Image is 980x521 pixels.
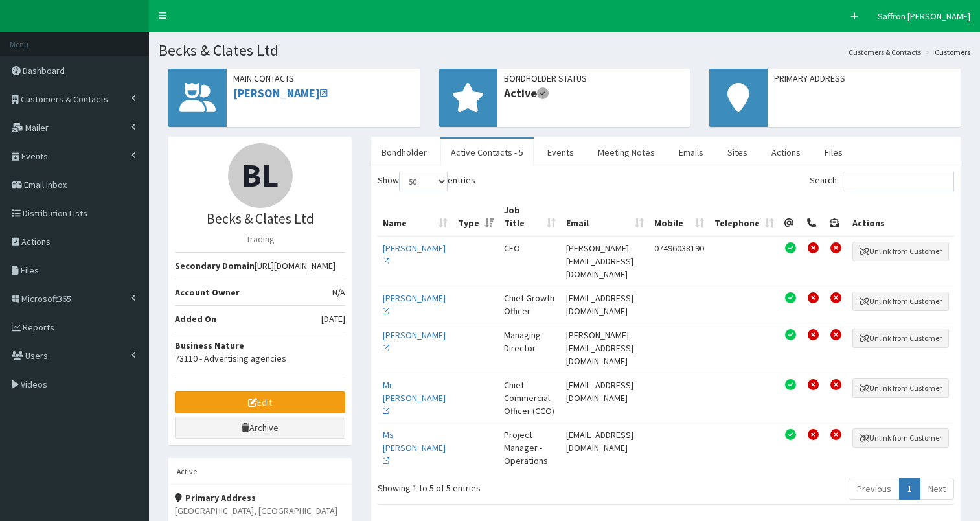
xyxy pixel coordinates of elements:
span: Main Contacts [233,72,413,85]
small: Active [177,467,197,476]
b: Secondary Domain [175,260,255,272]
button: Unlink from Customer [852,292,949,311]
td: Chief Growth Officer [499,286,561,323]
a: Meeting Notes [587,139,665,166]
b: Account Owner [175,286,240,298]
a: Events [537,139,584,166]
h1: Becks & Clates Ltd [159,42,970,59]
span: Files [21,264,39,276]
a: [PERSON_NAME] [383,242,446,267]
p: [GEOGRAPHIC_DATA], [GEOGRAPHIC_DATA] [175,504,345,517]
span: Saffron [PERSON_NAME] [878,10,970,22]
p: 73110 - Advertising agencies [175,352,345,365]
th: Name: activate to sort column ascending [378,198,453,236]
span: Primary Address [774,72,954,85]
h3: Becks & Clates Ltd [175,211,345,226]
a: Edit [175,391,345,413]
a: Sites [717,139,758,166]
span: Bondholder Status [504,72,684,85]
li: [URL][DOMAIN_NAME] [175,252,345,279]
span: Dashboard [23,65,65,76]
p: Trading [175,233,345,246]
span: [DATE] [321,312,345,325]
input: Search: [843,172,954,191]
td: Project Manager - Operations [499,423,561,472]
a: Ms [PERSON_NAME] [383,429,446,467]
span: Distribution Lists [23,207,87,219]
label: Show entries [378,172,475,191]
select: Showentries [399,172,448,191]
td: [EMAIL_ADDRESS][DOMAIN_NAME] [561,286,649,323]
button: Unlink from Customer [852,428,949,448]
th: Type: activate to sort column ascending [453,198,499,236]
th: Telephone: activate to sort column ascending [709,198,779,236]
a: Customers & Contacts [849,47,921,58]
td: [PERSON_NAME][EMAIL_ADDRESS][DOMAIN_NAME] [561,323,649,373]
b: Added On [175,313,216,325]
span: Mailer [25,122,49,133]
button: Unlink from Customer [852,242,949,261]
th: Telephone Permission [802,198,825,236]
a: Archive [175,417,345,439]
a: Actions [761,139,811,166]
td: 07496038190 [649,236,709,286]
a: [PERSON_NAME] [233,86,328,100]
div: Showing 1 to 5 of 5 entries [378,476,608,494]
strong: Primary Address [175,492,256,504]
a: Previous [849,478,900,500]
span: Microsoft365 [21,293,71,305]
b: Business Nature [175,340,244,351]
th: Job Title: activate to sort column ascending [499,198,561,236]
td: [EMAIL_ADDRESS][DOMAIN_NAME] [561,373,649,423]
span: Active [504,85,684,102]
th: Mobile: activate to sort column ascending [649,198,709,236]
td: Managing Director [499,323,561,373]
td: CEO [499,236,561,286]
span: Reports [23,321,54,333]
span: Events [21,150,48,162]
a: Active Contacts - 5 [440,139,534,166]
th: Post Permission [825,198,847,236]
a: [PERSON_NAME] [383,292,446,317]
a: Files [814,139,853,166]
a: Bondholder [371,139,437,166]
span: Users [25,350,48,362]
th: Email Permission [779,198,802,236]
span: BL [242,155,279,196]
th: Email: activate to sort column ascending [561,198,649,236]
th: Actions [847,198,954,236]
a: Next [920,478,954,500]
span: Email Inbox [24,179,67,191]
td: [EMAIL_ADDRESS][DOMAIN_NAME] [561,423,649,472]
a: Mr [PERSON_NAME] [383,379,446,417]
button: Unlink from Customer [852,329,949,348]
button: Unlink from Customer [852,378,949,398]
a: Emails [668,139,714,166]
td: [PERSON_NAME][EMAIL_ADDRESS][DOMAIN_NAME] [561,236,649,286]
label: Search: [810,172,954,191]
span: Videos [21,378,47,390]
span: Actions [21,236,51,248]
span: Customers & Contacts [21,93,108,105]
a: [PERSON_NAME] [383,329,446,354]
a: 1 [899,478,920,500]
span: N/A [332,286,345,299]
td: Chief Commercial Officer (CCO) [499,373,561,423]
li: Customers [922,47,970,58]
